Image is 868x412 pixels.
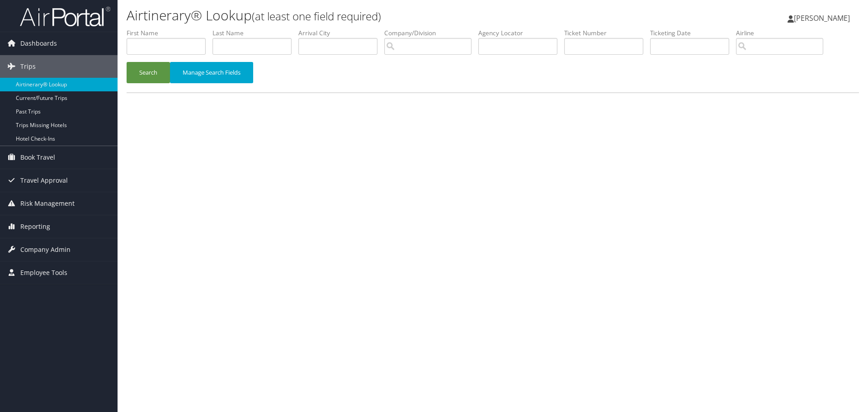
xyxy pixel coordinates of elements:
[650,28,736,38] label: Ticketing Date
[384,28,478,38] label: Company/Division
[736,28,830,38] label: Airline
[170,62,253,83] button: Manage Search Fields
[298,28,384,38] label: Arrival City
[127,62,170,83] button: Search
[788,5,859,32] a: [PERSON_NAME]
[127,28,212,38] label: First Name
[20,146,55,169] span: Book Travel
[20,55,36,78] span: Trips
[20,192,75,215] span: Risk Management
[212,28,298,38] label: Last Name
[127,6,615,25] h1: Airtinerary® Lookup
[564,28,650,38] label: Ticket Number
[20,238,71,261] span: Company Admin
[20,6,110,27] img: airportal-logo.png
[20,261,67,284] span: Employee Tools
[20,215,50,238] span: Reporting
[478,28,564,38] label: Agency Locator
[252,9,381,24] small: (at least one field required)
[20,32,57,55] span: Dashboards
[20,169,68,192] span: Travel Approval
[794,13,850,23] span: [PERSON_NAME]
